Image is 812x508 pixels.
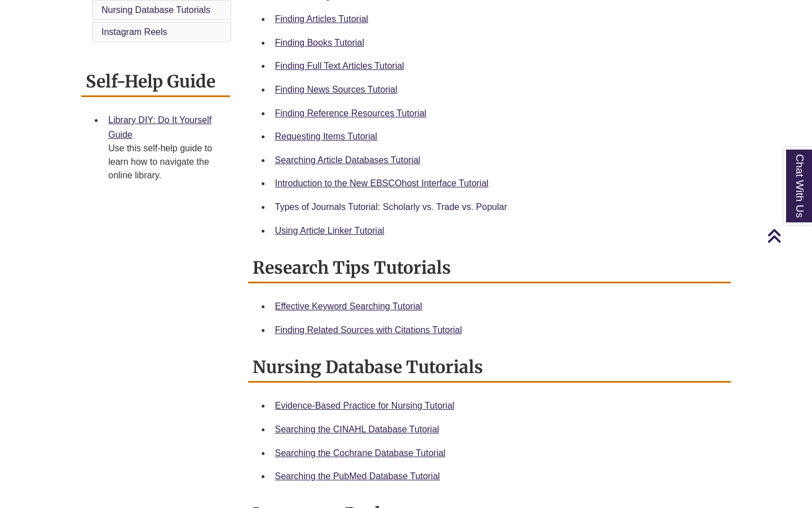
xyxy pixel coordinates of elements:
a: Finding Articles Tutorial [275,14,368,24]
a: Finding News Sources Tutorial [275,85,398,94]
a: Finding Reference Resources Tutorial [275,108,427,118]
a: Nursing Database Tutorials [101,5,210,15]
a: Evidence-Based Practice for Nursing Tutorial [275,401,454,410]
a: Using Article Linker Tutorial [275,226,385,235]
div: Use this self-help guide to learn how to navigate the online library. [108,142,221,182]
a: Searching the Cochrane Database Tutorial [275,448,445,458]
h2: Nursing Database Tutorials [248,353,731,383]
a: Requesting Items Tutorial [275,132,377,141]
a: Effective Keyword Searching Tutorial [275,301,422,311]
a: Finding Full Text Articles Tutorial [275,61,404,71]
a: Instagram Reels [101,27,167,37]
a: Back to Top [767,228,809,243]
a: Searching the CINAHL Database Tutorial [275,424,439,434]
a: Finding Books Tutorial [275,38,364,47]
a: Finding Related Sources with Citations Tutorial [275,325,462,335]
a: Searching Article Databases Tutorial [275,155,421,165]
a: Searching the PubMed Database Tutorial [275,471,440,481]
h2: Self-Help Guide [81,67,230,97]
a: Introduction to the New EBSCOhost Interface Tutorial [275,178,489,188]
a: Types of Journals Tutorial: Scholarly vs. Trade vs. Popular [275,202,507,212]
h2: Research Tips Tutorials [248,253,731,283]
a: Library DIY: Do It Yourself Guide [108,115,211,139]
